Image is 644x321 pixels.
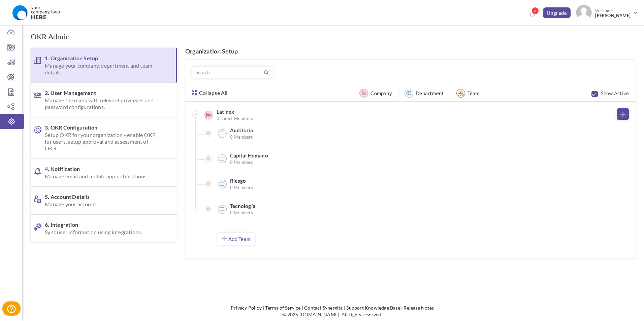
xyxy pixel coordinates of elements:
label: Company [371,90,392,97]
span: Manage the users with relevant privileges and password configurations. [45,97,161,110]
a: Notifications [527,9,538,20]
a: 6. IntegrationSync user information using integrations. [31,215,177,242]
span: 3. OKR Configuration [45,124,161,152]
span: 0 Members [230,134,253,140]
li: | [263,305,264,311]
span: 4. Notification [45,166,161,180]
span: Manage email and mobile app notifications. [45,173,161,180]
input: Search [192,67,263,78]
label: Capital Humano [230,152,268,159]
span: 0 Members [230,209,255,216]
label: Riesgo [230,177,246,184]
a: Add Team [217,233,255,245]
a: Release Notes [404,305,434,311]
span: 1. Organization Setup [45,55,160,76]
li: | [344,305,345,311]
a: Privacy Policy [231,305,262,311]
span: 2. User Management [45,90,161,110]
span: Manage your account. [45,201,161,208]
a: Upgrade [543,7,571,18]
span: 0 Direct Members [217,115,253,122]
span: 5. Account Details [45,193,161,208]
a: Add [617,108,629,120]
label: Latinex [217,108,234,115]
a: Support Knowledge Base [346,305,400,311]
span: 3 [532,7,539,14]
span: [PERSON_NAME] [595,13,631,18]
a: Terms of Service [265,305,300,311]
label: Department [416,90,444,97]
h4: Organization Setup [185,48,636,55]
label: Auditoria [230,127,253,134]
label: Team [468,90,480,97]
p: © 2025 [DOMAIN_NAME]. All rights reserved. [29,311,636,318]
span: Sync user information using integrations. [45,229,161,236]
span: 0 Members [230,159,268,166]
span: Setup OKR for your organization - enable OKR for users, setup approval and assessment of OKR. [45,132,161,152]
a: Contact Synergita [304,305,343,311]
a: Photo Welcome,[PERSON_NAME] [573,2,641,22]
span: 0 Members [230,184,253,191]
span: Manage your company, department and team details. [45,62,160,76]
span: Welcome, [592,5,632,22]
img: Photo [576,5,592,21]
h1: OKR Admin [31,32,70,41]
li: | [401,305,402,311]
label: Show Active [601,90,629,97]
span: 6. Integration [45,221,161,236]
a: Collapse All [192,85,228,96]
img: Logo [8,4,64,21]
li: | [302,305,303,311]
label: Tecnología [230,203,255,209]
